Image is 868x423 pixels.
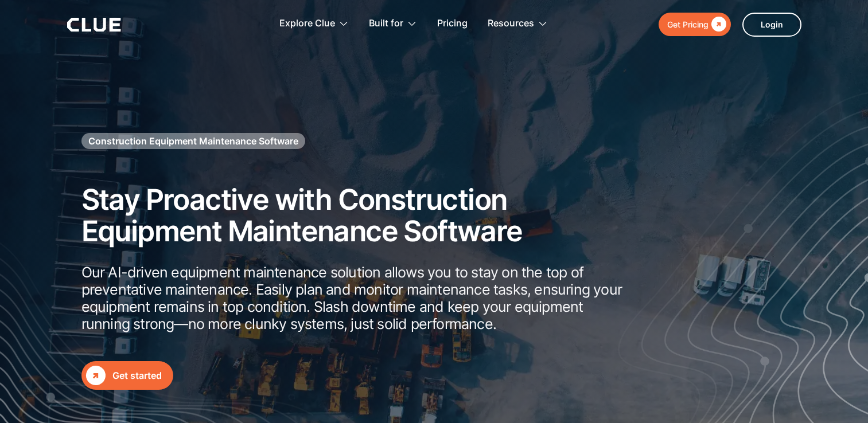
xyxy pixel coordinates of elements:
div: Built for [369,6,403,42]
h1: Construction Equipment Maintenance Software [88,135,298,147]
div: Explore Clue [279,6,335,42]
div: Explore Clue [279,6,349,42]
div:  [86,366,106,385]
div:  [709,17,726,32]
div: Built for [369,6,417,42]
div: Resources [488,6,548,42]
div: Resources [488,6,534,42]
h2: Stay Proactive with Construction Equipment Maintenance Software [81,184,626,247]
p: Our AI-driven equipment maintenance solution allows you to stay on the top of preventative mainte... [81,264,626,332]
div: Get Pricing [667,17,709,32]
a: Get started [81,361,173,390]
a: Pricing [437,6,468,42]
a: Get Pricing [659,13,731,36]
div: Get started [112,369,162,383]
a: Login [742,13,801,37]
